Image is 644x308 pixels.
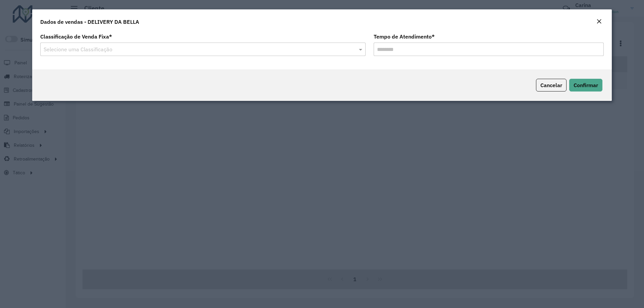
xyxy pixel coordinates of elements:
button: Fechar [594,17,604,26]
font: Cancelar [540,82,562,88]
font: Dados de vendas - DELIVERY DA BELLA [40,18,139,25]
button: Confirmar [569,79,602,91]
em: Fechar [596,19,602,24]
font: Tempo de Atendimento [374,33,432,40]
font: Confirmar [574,82,598,88]
button: Cancelar [536,79,567,91]
font: Classificação de Venda Fixa [40,33,109,40]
